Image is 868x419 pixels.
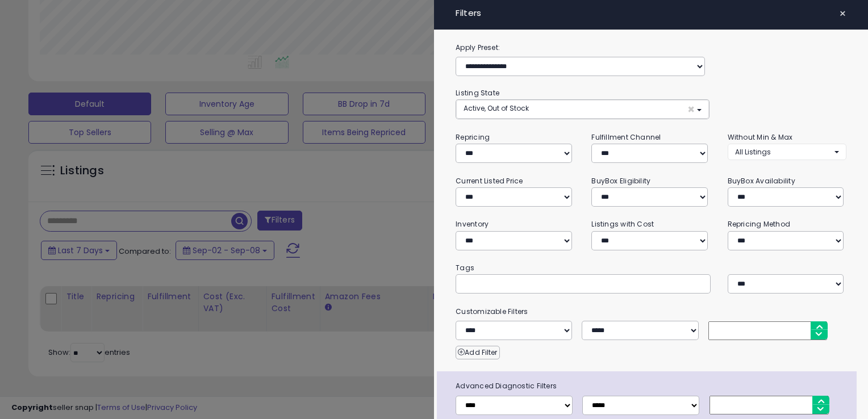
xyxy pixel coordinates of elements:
[728,176,795,186] small: BuyBox Availability
[456,100,709,119] button: Active, Out of Stock ×
[456,219,489,229] small: Inventory
[728,144,846,160] button: All Listings
[591,176,650,186] small: BuyBox Eligibility
[456,176,523,186] small: Current Listed Price
[591,219,654,229] small: Listings with Cost
[447,41,855,54] label: Apply Preset:
[447,305,855,318] small: Customizable Filters
[735,147,771,157] span: All Listings
[728,132,793,142] small: Without Min & Max
[456,9,846,18] h4: Filters
[464,103,529,113] span: Active, Out of Stock
[447,262,855,274] small: Tags
[839,6,846,22] span: ×
[456,346,499,359] button: Add Filter
[447,380,857,392] span: Advanced Diagnostic Filters
[456,132,490,142] small: Repricing
[591,132,661,142] small: Fulfillment Channel
[834,6,851,22] button: ×
[456,88,499,98] small: Listing State
[728,219,791,229] small: Repricing Method
[687,103,695,115] span: ×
